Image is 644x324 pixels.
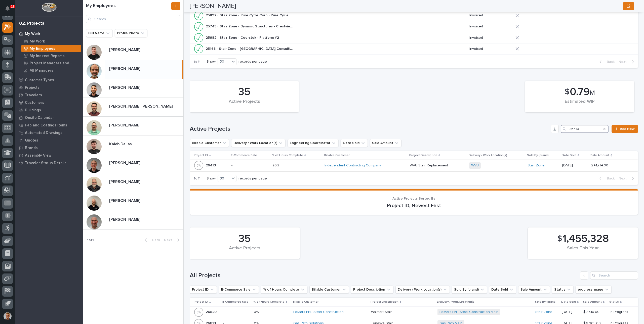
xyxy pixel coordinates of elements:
[223,310,250,314] p: -
[469,47,511,51] p: Invoiced
[25,93,42,98] p: Travelers
[15,129,83,136] a: Automated Drawings
[198,86,290,98] div: 35
[30,47,55,51] p: My Employees
[612,125,638,133] a: Add New
[83,98,183,117] a: [PERSON_NAME] [PERSON_NAME][PERSON_NAME] [PERSON_NAME]
[272,162,280,168] p: 26%
[109,47,141,52] p: [PERSON_NAME]
[196,203,632,209] p: Project ID, Newest First
[83,154,183,173] a: [PERSON_NAME][PERSON_NAME]
[562,310,580,314] p: [DATE]
[42,3,56,12] img: Workspace Logo
[198,246,291,256] div: Active Projects
[190,160,638,171] tr: 2641326413 -26%26% Independent Contracting Company WVU Stair ReplacementWVU Stair Replacement WVU...
[238,60,267,64] p: records per page
[272,153,303,158] p: % of Hours Complete
[25,108,41,113] p: Buildings
[25,146,38,150] p: Brands
[620,127,635,131] span: Add New
[11,5,14,8] p: 12
[562,233,609,245] span: 1,455,328
[324,153,350,158] p: Billable Customer
[452,286,487,294] button: Sold By (brand)
[410,162,449,168] p: WVU Stair Replacement
[30,68,53,73] p: All Managers
[206,162,217,168] p: 26413
[206,23,295,29] p: 25745 - Stair Zone - Dynamic Structures - Crestview Training Center Stairs
[341,139,368,147] button: Date Sold
[83,211,183,230] a: [PERSON_NAME][PERSON_NAME]
[570,87,590,97] span: 0.79
[371,309,393,314] p: Walmart Stair
[25,101,44,105] p: Customers
[15,106,83,114] a: Buildings
[583,299,602,305] p: Sale Amount
[15,121,83,129] a: Fab and Coatings Items
[83,192,183,211] a: [PERSON_NAME][PERSON_NAME]
[15,99,83,106] a: Customers
[15,84,83,91] a: Projects
[15,136,83,144] a: Quotes
[109,197,141,203] p: [PERSON_NAME]
[2,311,13,321] button: users-avatar
[83,173,183,192] a: [PERSON_NAME][PERSON_NAME]
[590,271,638,280] input: Search
[109,160,141,165] p: [PERSON_NAME]
[591,162,609,168] p: $ 41,714.00
[194,299,208,305] p: Project ID
[583,309,600,314] p: $ 7,610.00
[471,163,479,168] a: WVU
[207,60,216,64] p: Show
[206,12,295,18] p: 25892 - Stair Zone - Pure Cycle Corp - Pure Cycle Corp
[561,299,576,305] p: Date Sold
[109,122,141,128] p: [PERSON_NAME]
[231,139,286,147] button: Delivery / Work Location(s)
[518,286,550,294] button: Sale Amount
[206,309,218,314] p: 26820
[83,79,183,98] a: [PERSON_NAME][PERSON_NAME]
[238,176,267,181] p: records per page
[83,234,98,246] p: 1 of 1
[15,91,83,99] a: Travelers
[610,310,630,314] p: In Progress
[2,3,13,14] button: Notifications
[25,161,66,165] p: Traveler Status Details
[19,52,83,59] a: My Indirect Reports
[30,54,65,58] p: My Indirect Reports
[190,272,578,279] h1: All Projects
[562,163,587,168] p: [DATE]
[190,3,236,10] h2: [PERSON_NAME]
[19,45,83,52] a: My Employees
[25,85,39,90] p: Projects
[109,65,141,71] p: [PERSON_NAME]
[190,43,638,54] tr: 25163 - Stair Zone - [GEOGRAPHIC_DATA] Consulting - Roof Top Stairs25163 - Stair Zone - [GEOGRAPH...
[392,197,435,200] span: Active Projects Sorted By
[409,153,437,158] p: Project Description
[351,286,393,294] button: Project Description
[19,21,44,26] div: 02. Projects
[190,32,638,43] tr: 25682 - Stair Zone - Coorstek - Platform #225682 - Stair Zone - Coorstek - Platform #2 Invoiced
[231,163,268,168] p: -
[194,153,208,158] p: Project ID
[206,46,295,51] p: 25163 - Stair Zone - [GEOGRAPHIC_DATA] Consulting - Roof Top Stairs
[371,299,398,305] p: Project Description
[15,159,83,167] a: Traveler Status Details
[162,238,183,242] button: Next
[86,29,113,37] button: Full Name
[141,238,162,242] button: Back
[190,10,638,21] tr: 25892 - Stair Zone - Pure Cycle Corp - Pure Cycle Corp25892 - Stair Zone - Pure Cycle Corp - Pure...
[619,176,630,181] span: Next
[164,238,175,242] span: Next
[86,15,180,23] input: Search
[469,13,511,18] p: Invoiced
[254,309,260,314] p: 0%
[261,286,307,294] button: % of Hours Complete
[198,99,290,110] div: Active Projects
[15,144,83,152] a: Brands
[190,286,217,294] button: Project ID
[19,60,83,67] a: Project Managers and Engineers
[288,139,339,147] button: Engineering Coordinator
[565,87,569,97] span: $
